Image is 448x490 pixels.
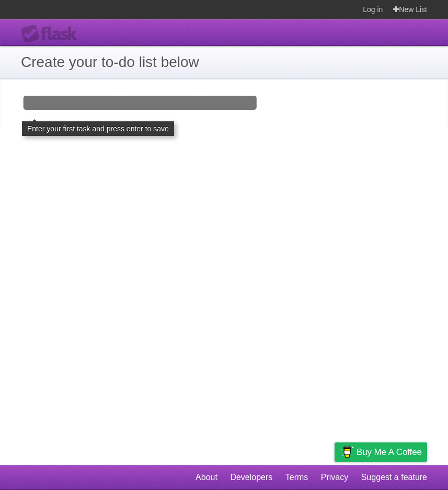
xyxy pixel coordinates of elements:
[361,468,427,487] a: Suggest a feature
[335,442,427,462] a: Buy me a coffee
[340,443,354,461] img: Buy me a coffee
[21,25,84,43] div: Flask
[21,51,427,73] h1: Create your to-do list below
[196,468,217,487] a: About
[357,443,422,461] span: Buy me a coffee
[321,468,348,487] a: Privacy
[285,468,308,487] a: Terms
[230,468,272,487] a: Developers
